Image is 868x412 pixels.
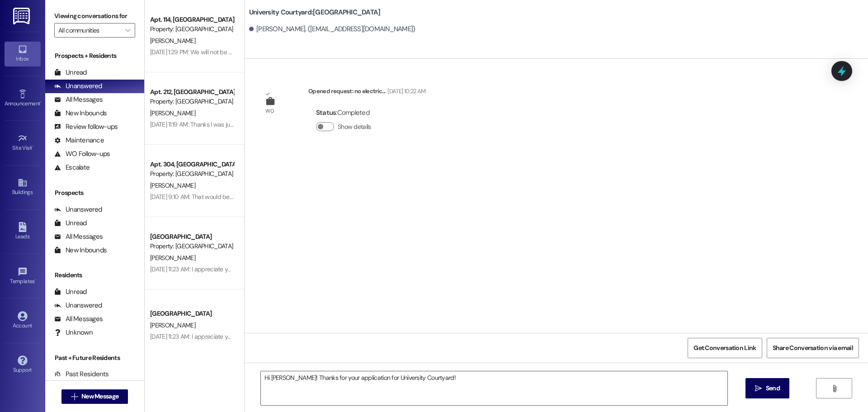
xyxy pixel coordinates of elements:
div: [DATE] 1:29 PM: We will not be renewing our lease [150,48,278,56]
span: New Message [81,392,118,401]
i:  [125,27,130,34]
div: Apt. 212, [GEOGRAPHIC_DATA] [150,87,234,97]
div: All Messages [54,232,103,242]
div: Past Residents [54,369,109,379]
a: Site Visit • [5,131,41,155]
span: [PERSON_NAME] [150,37,195,45]
div: Property: [GEOGRAPHIC_DATA] [150,24,234,34]
div: All Messages [54,314,103,324]
div: Residents [45,270,144,280]
textarea: Hi [PERSON_NAME]! Thanks for your application for University Courtyard! [261,371,727,405]
a: Buildings [5,175,41,199]
div: Unread [54,287,87,297]
div: [PERSON_NAME]. ([EMAIL_ADDRESS][DOMAIN_NAME]) [249,24,415,34]
div: Property: [GEOGRAPHIC_DATA] [150,169,234,179]
a: Leads [5,219,41,244]
div: WO [265,106,274,116]
div: [GEOGRAPHIC_DATA] [150,232,234,242]
i:  [831,385,838,392]
div: Prospects [45,188,144,198]
button: New Message [61,389,128,404]
div: [DATE] 11:23 AM: I appreciate your efforts, thank you! [150,265,284,273]
div: Opened request: no electric... [308,86,426,99]
span: • [40,99,42,105]
span: [PERSON_NAME] [150,254,195,262]
b: University Courtyard: [GEOGRAPHIC_DATA] [249,8,381,17]
div: Unread [54,68,87,77]
div: [DATE] 11:23 AM: I appreciate your efforts, thank you! [150,332,284,341]
span: [PERSON_NAME] [150,109,195,117]
b: Status [316,108,336,117]
div: : Completed [316,106,375,120]
div: [DATE] 9:10 AM: That would be awesome if you could check and let me know what the correct amount ... [150,193,501,201]
div: Escalate [54,163,90,172]
button: Get Conversation Link [688,338,762,358]
div: Past + Future Residents [45,353,144,363]
a: Templates • [5,264,41,289]
div: Unanswered [54,301,102,310]
i:  [71,393,78,400]
a: Account [5,308,41,333]
span: • [35,277,36,283]
div: Maintenance [54,136,104,145]
span: • [33,143,34,150]
span: Send [766,384,780,393]
div: WO Follow-ups [54,149,110,159]
a: Inbox [5,42,41,66]
div: Property: [GEOGRAPHIC_DATA] [150,97,234,106]
div: Unknown [54,328,93,337]
div: Unanswered [54,205,102,214]
div: Property: [GEOGRAPHIC_DATA] [150,242,234,251]
label: Viewing conversations for [54,9,135,23]
div: Prospects + Residents [45,51,144,61]
img: ResiDesk Logo [13,8,32,24]
div: New Inbounds [54,246,107,255]
div: Review follow-ups [54,122,118,132]
div: New Inbounds [54,109,107,118]
input: All communities [58,23,121,38]
div: All Messages [54,95,103,104]
a: Support [5,353,41,377]
div: Unanswered [54,81,102,91]
label: Show details [338,122,371,132]
i:  [755,385,762,392]
div: Apt. 114, [GEOGRAPHIC_DATA] [150,15,234,24]
button: Share Conversation via email [767,338,859,358]
div: [GEOGRAPHIC_DATA] [150,309,234,318]
span: [PERSON_NAME] [150,181,195,189]
div: Unread [54,218,87,228]
span: Get Conversation Link [693,343,756,353]
div: [DATE] 10:22 AM [385,86,425,96]
button: Send [745,378,789,398]
div: Apt. 304, [GEOGRAPHIC_DATA] [150,160,234,169]
div: [DATE] 11:19 AM: Thanks I was just waiting to pay until that charge was removed [150,120,355,128]
span: Share Conversation via email [773,343,853,353]
span: [PERSON_NAME] [150,321,195,329]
